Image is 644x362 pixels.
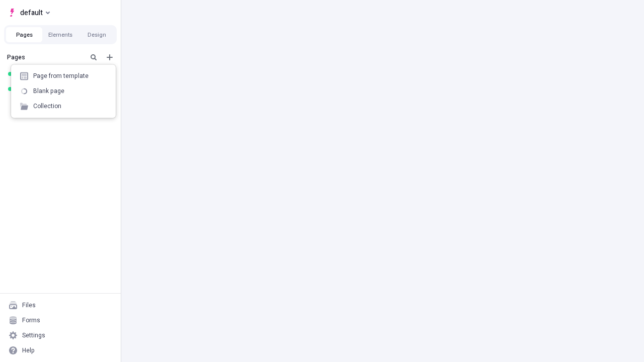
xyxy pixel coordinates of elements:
div: Settings [22,331,45,339]
div: Pages [7,53,84,61]
div: Forms [22,316,40,324]
span: default [20,7,43,19]
button: Add new [104,51,116,63]
button: Pages [6,27,42,42]
div: Page from template [33,72,89,80]
button: Design [78,27,115,42]
button: Select site [4,5,54,20]
div: Collection [33,102,61,110]
div: Blank page [33,87,64,95]
div: Help [22,346,35,354]
div: Files [22,301,36,309]
button: Elements [42,27,78,42]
